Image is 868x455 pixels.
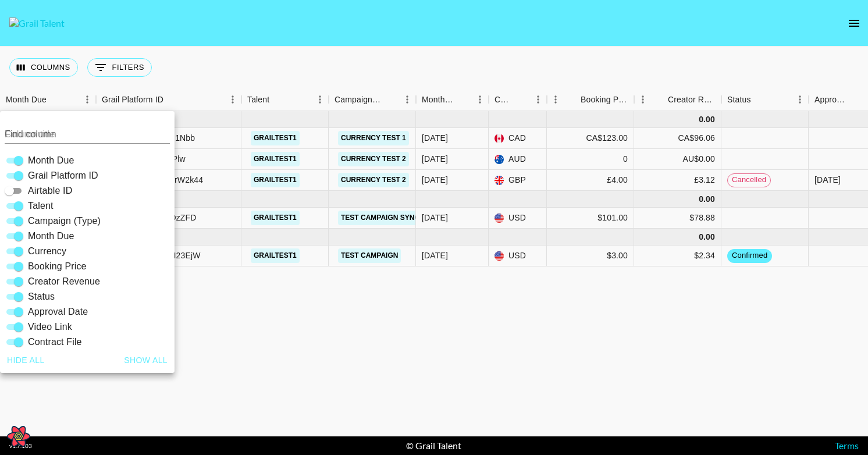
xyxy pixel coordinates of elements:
[416,88,489,111] div: Month Due
[338,211,457,225] button: Test Campaign Sync Updates
[489,208,547,229] div: USD
[489,246,547,266] div: USD
[810,397,854,441] iframe: Drift Widget Chat Controller
[251,211,300,225] button: grailtest1
[721,88,809,111] div: Status
[251,248,300,263] button: grailtest1
[607,174,628,186] div: £4.00
[689,212,715,223] div: $78.88
[791,91,809,108] button: Menu
[842,12,866,35] button: open drawer
[28,169,98,183] span: Grail Platform ID
[513,91,529,108] button: Sort
[728,175,770,186] span: cancelled
[623,153,628,165] div: 0
[241,88,329,111] div: Talent
[694,250,715,261] div: $2.34
[87,58,152,77] button: Show filters
[28,244,66,258] span: Currency
[547,88,634,111] div: Booking Price
[28,320,72,334] span: Video Link
[634,91,652,108] button: Menu
[96,88,241,111] div: Grail Platform ID
[47,91,63,108] button: Sort
[422,132,448,144] div: Jun '25
[329,88,416,111] div: Campaign (Type)
[564,91,581,108] button: Sort
[727,88,751,111] div: Status
[406,440,461,452] div: © Grail Talent
[699,113,715,125] div: 0.00
[607,250,628,261] div: $3.00
[338,173,409,187] button: Currency Test 2
[251,152,300,166] button: grailtest1
[338,131,409,145] button: Currency Test 1
[28,335,82,349] span: Contract File
[489,88,547,111] div: Currency
[529,91,547,108] button: Menu
[338,248,401,263] button: Test Campaign
[311,91,329,108] button: Menu
[28,275,100,289] span: Creator Revenue
[251,131,300,145] button: grailtest1
[422,174,448,186] div: Jun '25
[814,174,841,186] div: 7/7/2025
[471,91,489,108] button: Menu
[2,350,49,371] button: Hide all
[495,88,513,111] div: Currency
[652,91,668,108] button: Sort
[269,91,286,108] button: Sort
[335,88,382,111] div: Campaign (Type)
[422,250,448,261] div: Mar '26
[28,290,55,304] span: Status
[848,91,864,108] button: Sort
[251,173,300,187] button: grailtest1
[489,170,547,191] div: GBP
[163,91,180,108] button: Sort
[678,132,715,144] div: CA$96.06
[399,91,416,108] button: Menu
[814,88,848,111] div: Approval Date
[5,125,170,144] input: Column title
[247,88,269,111] div: Talent
[634,88,721,111] div: Creator Revenue
[489,149,547,170] div: AUD
[28,260,87,273] span: Booking Price
[28,199,54,213] span: Talent
[119,350,172,371] button: Show all
[382,91,399,108] button: Sort
[28,184,72,198] span: Airtable ID
[28,229,74,243] span: Month Due
[682,153,715,165] div: AU$0.00
[751,91,767,108] button: Sort
[699,231,715,243] div: 0.00
[9,17,65,29] img: Grail Talent
[224,91,241,108] button: Menu
[28,214,101,228] span: Campaign (Type)
[727,250,772,261] span: confirmed
[7,425,30,448] button: Open React Query Devtools
[6,88,47,111] div: Month Due
[338,152,409,166] button: Currency Test 2
[422,88,455,111] div: Month Due
[28,154,74,168] span: Month Due
[28,305,88,319] span: Approval Date
[9,58,78,77] button: Select columns
[694,174,715,186] div: £3.12
[422,212,448,223] div: Sep '25
[102,88,163,111] div: Grail Platform ID
[79,91,96,108] button: Menu
[597,212,628,223] div: $101.00
[668,88,716,111] div: Creator Revenue
[699,193,715,205] div: 0.00
[547,91,564,108] button: Menu
[835,440,859,451] a: Terms
[422,153,448,165] div: Jun '25
[586,132,628,144] div: CA$123.00
[489,128,547,149] div: CAD
[455,91,471,108] button: Sort
[581,88,628,111] div: Booking Price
